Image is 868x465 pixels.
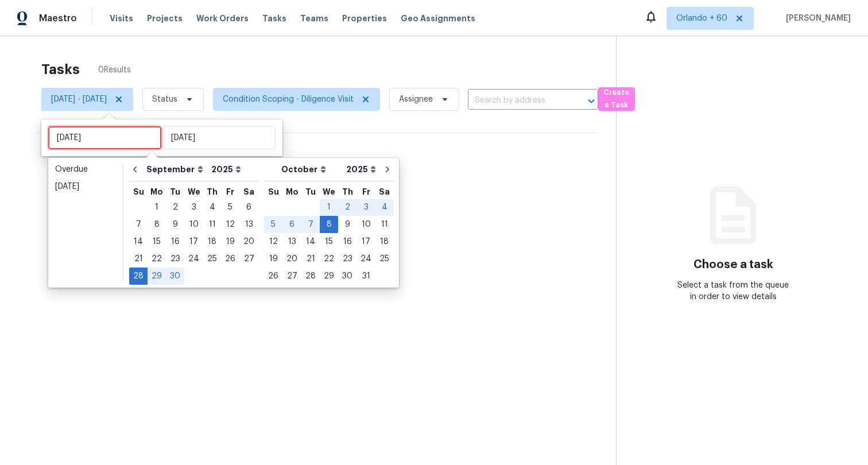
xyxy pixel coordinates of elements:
div: Tue Sep 16 2025 [166,233,184,250]
div: Tue Oct 14 2025 [301,233,320,250]
h2: Tasks [41,64,80,75]
span: Geo Assignments [401,13,475,24]
div: 14 [301,234,320,250]
span: Create a Task [604,86,629,113]
div: Sun Oct 26 2025 [264,268,282,285]
div: Thu Oct 09 2025 [338,216,356,233]
div: 5 [221,199,239,215]
div: Mon Sep 08 2025 [148,216,166,233]
div: Thu Sep 04 2025 [203,199,221,216]
div: Sat Oct 18 2025 [375,233,393,250]
div: 11 [375,216,393,232]
div: Fri Sep 05 2025 [221,199,239,216]
div: Select a task from the queue in order to view details [675,280,792,303]
div: Mon Oct 13 2025 [282,233,301,250]
div: Sun Oct 19 2025 [264,250,282,268]
div: Mon Sep 01 2025 [148,199,166,216]
div: Sun Oct 12 2025 [264,233,282,250]
span: Teams [300,13,328,24]
button: Open [583,93,599,109]
span: Assignee [399,94,433,105]
div: 2 [338,199,356,215]
div: Sat Sep 06 2025 [239,199,258,216]
div: 28 [129,268,148,284]
div: 10 [356,216,375,232]
div: 29 [320,268,338,284]
div: 8 [148,216,166,232]
div: Sat Sep 27 2025 [239,250,258,268]
div: 9 [166,216,184,232]
div: 20 [282,251,301,267]
span: Projects [147,13,183,24]
div: 16 [338,234,356,250]
div: Tue Sep 02 2025 [166,199,184,216]
div: Mon Sep 15 2025 [148,233,166,250]
div: 1 [320,199,338,215]
div: 4 [203,199,221,215]
span: Visits [110,13,133,24]
abbr: Monday [150,188,163,196]
abbr: Tuesday [170,188,180,196]
div: Thu Oct 16 2025 [338,233,356,250]
div: 3 [184,199,203,215]
div: 10 [184,216,203,232]
div: 25 [375,251,393,267]
div: 22 [320,251,338,267]
div: 7 [301,216,320,232]
span: Orlando + 60 [676,13,727,24]
div: Wed Oct 08 2025 [320,216,338,233]
div: 30 [338,268,356,284]
div: 27 [282,268,301,284]
abbr: Wednesday [323,188,335,196]
div: 27 [239,251,258,267]
div: Wed Sep 17 2025 [184,233,203,250]
div: Tue Sep 09 2025 [166,216,184,233]
div: 12 [221,216,239,232]
div: Sat Sep 13 2025 [239,216,258,233]
select: Year [208,161,244,178]
abbr: Wednesday [188,188,200,196]
abbr: Thursday [342,188,353,196]
div: Sat Oct 04 2025 [375,199,393,216]
div: 15 [148,234,166,250]
div: Wed Oct 15 2025 [320,233,338,250]
div: 7 [129,216,148,232]
div: Thu Sep 18 2025 [203,233,221,250]
div: Overdue [55,164,116,175]
div: 14 [129,234,148,250]
div: Sun Oct 05 2025 [264,216,282,233]
div: Wed Oct 22 2025 [320,250,338,268]
input: Search by address [468,92,566,110]
span: Maestro [39,13,77,24]
div: 17 [356,234,375,250]
div: 26 [264,268,282,284]
span: Condition Scoping - Diligence Visit [223,94,354,105]
input: End date [162,126,276,149]
div: 12 [264,234,282,250]
div: 2 [166,199,184,215]
abbr: Saturday [379,188,390,196]
div: 26 [221,251,239,267]
div: 21 [301,251,320,267]
span: Properties [342,13,387,24]
div: 15 [320,234,338,250]
div: Fri Oct 24 2025 [356,250,375,268]
div: Mon Oct 27 2025 [282,268,301,285]
div: Tue Oct 28 2025 [301,268,320,285]
select: Year [343,161,379,178]
div: 13 [239,216,258,232]
div: 21 [129,251,148,267]
div: 5 [264,216,282,232]
div: Sun Sep 21 2025 [129,250,148,268]
span: [PERSON_NAME] [781,13,851,24]
span: 0 Results [98,64,131,76]
div: Mon Sep 29 2025 [148,268,166,285]
div: 18 [375,234,393,250]
div: 30 [166,268,184,284]
div: Fri Oct 17 2025 [356,233,375,250]
abbr: Monday [286,188,299,196]
div: Mon Oct 20 2025 [282,250,301,268]
div: 28 [301,268,320,284]
div: Mon Sep 22 2025 [148,250,166,268]
abbr: Saturday [243,188,254,196]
